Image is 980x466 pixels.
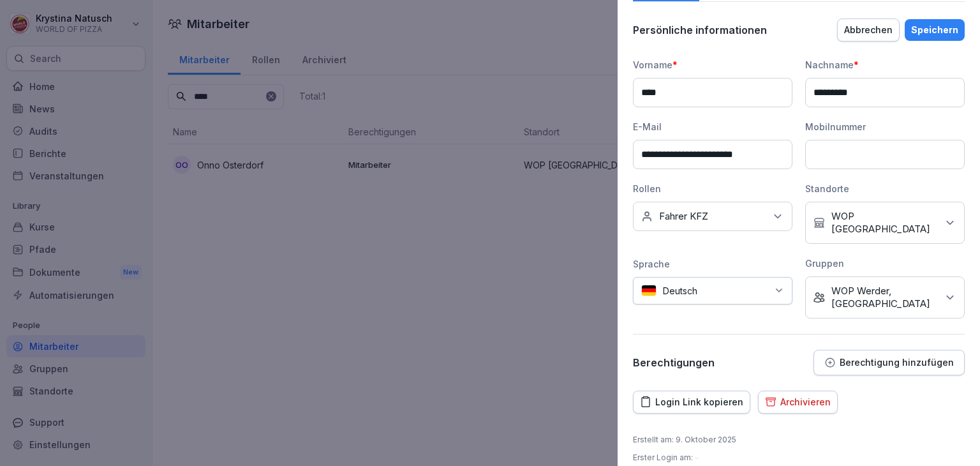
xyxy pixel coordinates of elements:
button: Speichern [905,19,965,41]
div: Archivieren [765,395,831,409]
div: Gruppen [805,257,965,270]
button: Abbrechen [837,19,900,41]
p: Erstellt am : 9. Oktober 2025 [633,434,736,446]
div: Login Link kopieren [640,395,743,409]
p: WOP Werder, [GEOGRAPHIC_DATA] [831,285,937,310]
div: Standorte [805,182,965,195]
p: Fahrer KFZ [659,210,708,223]
button: Berechtigung hinzufügen [813,350,965,375]
p: Persönliche informationen [633,24,767,36]
div: Sprache [633,257,792,271]
div: Mobilnummer [805,120,965,133]
img: de.svg [641,285,657,297]
p: Berechtigung hinzufügen [840,357,954,368]
div: Nachname [805,58,965,71]
span: – [695,453,699,462]
div: Deutsch [633,277,792,304]
div: E-Mail [633,120,792,133]
p: Erster Login am : [633,452,699,463]
button: Archivieren [758,391,838,414]
p: Berechtigungen [633,356,715,369]
p: WOP [GEOGRAPHIC_DATA] [831,210,937,236]
div: Speichern [911,23,958,37]
div: Vorname [633,58,792,71]
div: Rollen [633,182,792,195]
button: Login Link kopieren [633,391,750,414]
div: Abbrechen [844,23,893,37]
